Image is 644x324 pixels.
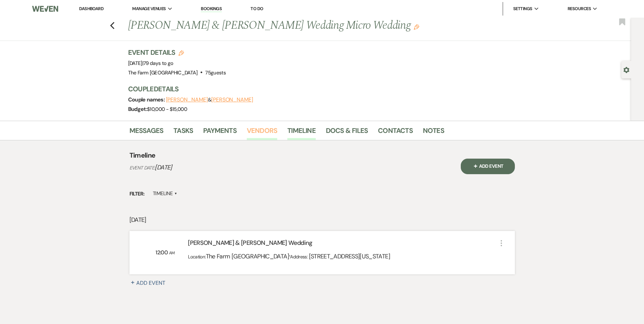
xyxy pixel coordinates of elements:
button: [PERSON_NAME] [211,97,253,102]
a: Timeline [287,125,316,140]
span: Budget: [128,106,147,113]
h4: Timeline [129,151,156,160]
a: To Do [251,6,263,11]
div: [PERSON_NAME] & [PERSON_NAME] Wedding [188,238,497,250]
span: Location: [188,254,206,260]
button: Edit [414,24,419,30]
a: Tasks [173,125,193,140]
span: $10,000 - $15,000 [147,106,187,113]
h3: Couple Details [128,84,507,94]
span: Couple names: [128,96,166,103]
p: [DATE] [129,215,515,225]
a: Docs & Files [326,125,368,140]
span: · [289,251,290,261]
button: [PERSON_NAME] [166,97,208,102]
h3: Event Details [128,48,226,57]
a: Notes [423,125,444,140]
span: & [166,96,253,103]
img: Weven Logo [32,2,58,16]
a: Contacts [378,125,413,140]
span: Manage Venues [132,5,166,12]
span: AM [169,250,175,256]
span: The Farm [GEOGRAPHIC_DATA] [206,252,289,260]
span: 75 guests [205,69,226,76]
span: Settings [513,5,532,12]
a: Payments [203,125,237,140]
span: ▲ [174,191,177,196]
span: 12:00 [156,249,169,256]
a: Vendors [247,125,277,140]
span: Address: [290,254,309,260]
span: [STREET_ADDRESS][US_STATE] [309,252,390,260]
span: 79 days to go [143,60,173,67]
span: Plus Sign [129,277,136,284]
span: Resources [568,5,591,12]
button: Plus SignAdd Event [129,279,173,287]
button: Plus SignAdd Event [461,159,515,174]
a: Dashboard [79,6,103,11]
span: The Farm [GEOGRAPHIC_DATA] [128,69,197,76]
h1: [PERSON_NAME] & [PERSON_NAME] Wedding Micro Wedding [128,18,431,34]
label: Timeline [153,189,177,198]
span: [DATE] [155,163,172,171]
span: [DATE] [128,60,173,67]
button: Open lead details [623,66,629,73]
span: Event Date: [129,165,155,171]
a: Messages [129,125,164,140]
span: Plus Sign [472,162,479,169]
span: | [142,60,173,67]
span: Filter: [129,190,145,198]
a: Bookings [201,6,222,12]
